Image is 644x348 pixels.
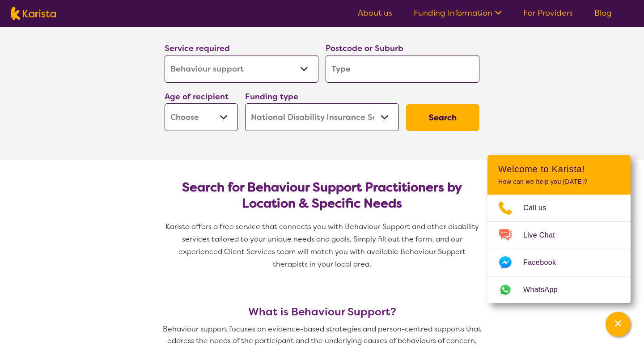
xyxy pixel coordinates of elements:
a: For Providers [523,8,573,18]
span: Facebook [523,256,567,269]
h2: Search for Behaviour Support Practitioners by Location & Specific Needs [172,179,472,212]
button: Channel Menu [606,312,631,337]
img: Karista logo [11,7,56,20]
h3: What is Behaviour Support? [161,306,483,318]
span: Live Chat [523,229,566,242]
span: Call us [523,201,557,215]
h2: Welcome to Karista! [498,164,620,174]
p: How can we help you [DATE]? [498,178,620,186]
label: Postcode or Suburb [326,43,403,54]
a: Funding Information [414,8,502,18]
label: Age of recipient [165,91,229,102]
a: About us [358,8,392,18]
ul: Choose channel [487,195,631,303]
label: Funding type [245,91,298,102]
span: WhatsApp [523,283,568,297]
p: Karista offers a free service that connects you with Behaviour Support and other disability servi... [161,221,483,271]
a: Web link opens in a new tab. [487,276,631,303]
a: Blog [594,8,612,18]
label: Service required [165,43,230,54]
input: Type [326,55,479,83]
button: Search [406,104,479,131]
div: Channel Menu [487,155,631,303]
